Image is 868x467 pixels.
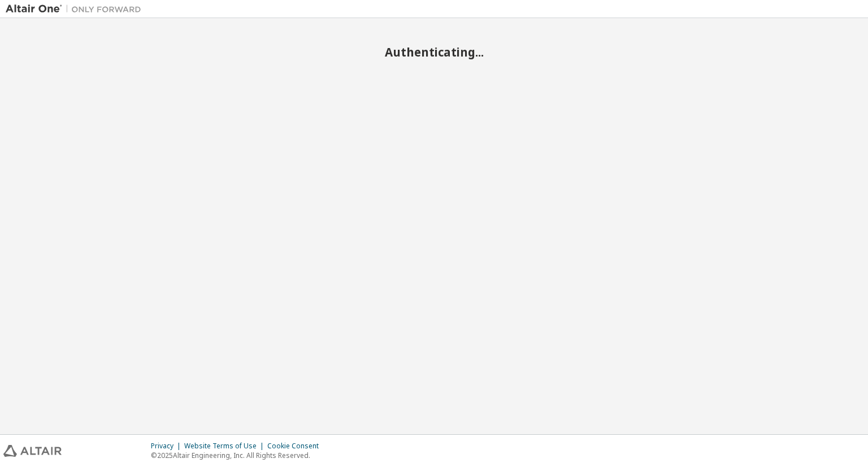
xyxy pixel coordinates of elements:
[151,451,325,460] p: © 2025 Altair Engineering, Inc. All Rights Reserved.
[6,45,862,59] h2: Authenticating...
[3,445,62,457] img: altair_logo.svg
[184,442,267,451] div: Website Terms of Use
[151,442,184,451] div: Privacy
[6,3,147,15] img: Altair One
[267,442,325,451] div: Cookie Consent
